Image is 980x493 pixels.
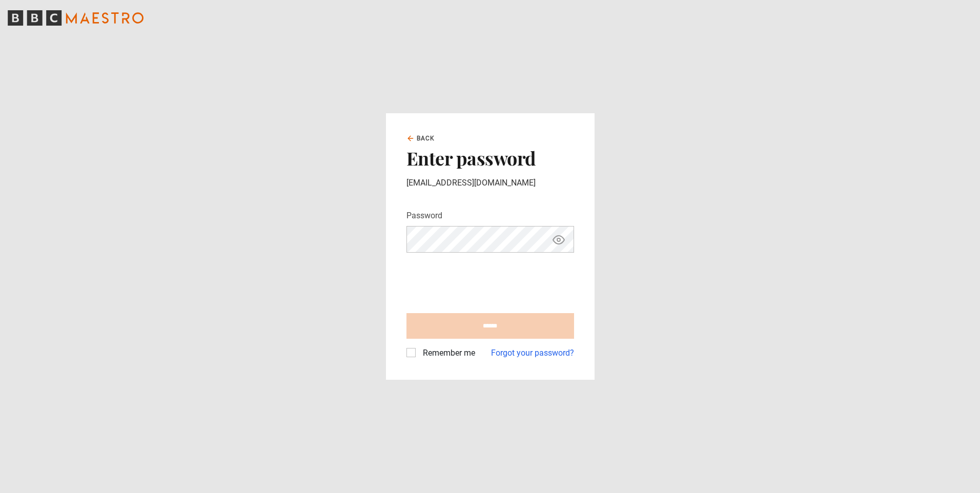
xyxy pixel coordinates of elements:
[8,10,144,26] svg: BBC Maestro
[406,261,562,301] iframe: reCAPTCHA
[406,210,442,222] label: Password
[406,177,574,189] p: [EMAIL_ADDRESS][DOMAIN_NAME]
[406,134,435,143] a: Back
[406,147,574,169] h2: Enter password
[417,134,435,143] span: Back
[419,347,475,359] label: Remember me
[491,347,574,359] a: Forgot your password?
[550,231,567,249] button: Show password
